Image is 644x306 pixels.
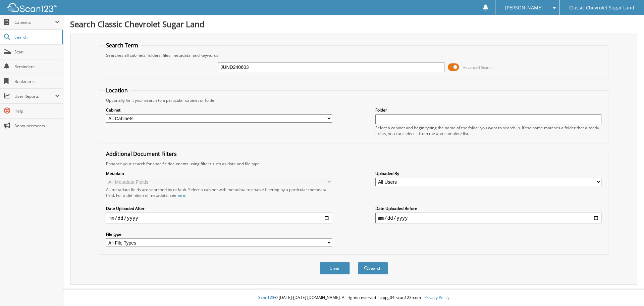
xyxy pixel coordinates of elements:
[14,34,59,40] span: Search
[569,6,634,10] span: Classic Chevrolet Sugar Land
[14,93,55,99] span: User Reports
[375,171,601,176] label: Uploaded By
[610,274,644,306] iframe: Chat Widget
[106,107,332,113] label: Cabinet
[106,231,332,237] label: File type
[106,171,332,176] label: Metadata
[14,19,55,25] span: Cabinets
[375,213,601,223] input: end
[103,97,605,103] div: Optionally limit your search to a particular cabinet or folder
[103,161,605,167] div: Enhance your search for specific documents using filters such as date and file type.
[103,52,605,58] div: Searches all cabinets, folders, files, metadata, and keywords
[176,192,185,198] a: here
[424,295,449,300] a: Privacy Policy
[320,262,350,274] button: Clear
[106,187,332,198] div: All metadata fields are searched by default. Select a cabinet with metadata to enable filtering b...
[14,123,60,129] span: Announcements
[14,49,60,55] span: Scan
[106,213,332,223] input: start
[375,125,601,136] div: Select a cabinet and begin typing the name of the folder you want to search in. If the name match...
[103,150,180,158] legend: Additional Document Filters
[106,206,332,211] label: Date Uploaded After
[63,290,644,306] div: © [DATE]-[DATE] [DOMAIN_NAME]. All rights reserved | appg04-scan123-com |
[463,65,493,70] span: Advanced Search
[375,206,601,211] label: Date Uploaded Before
[7,3,57,12] img: scan123-logo-white.svg
[70,18,637,30] h1: Search Classic Chevrolet Sugar Land
[103,87,131,94] legend: Location
[375,107,601,113] label: Folder
[14,108,60,114] span: Help
[358,262,388,274] button: Search
[505,6,543,10] span: [PERSON_NAME]
[14,79,60,84] span: Bookmarks
[14,64,60,70] span: Reminders
[103,42,142,49] legend: Search Term
[258,295,274,300] span: Scan123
